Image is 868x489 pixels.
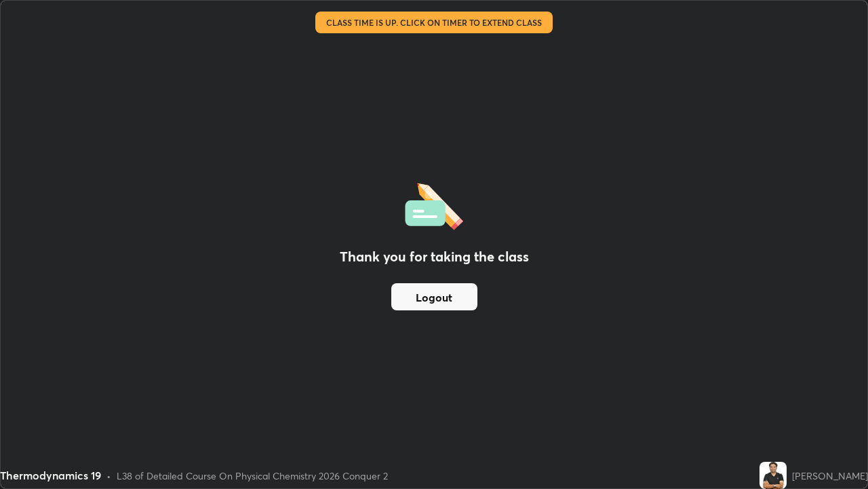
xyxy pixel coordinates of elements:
h2: Thank you for taking the class [340,247,529,267]
img: 61b8cc34d08742a995870d73e30419f3.jpg [759,462,787,489]
img: offlineFeedback.1438e8b3.svg [405,179,463,230]
div: L38 of Detailed Course On Physical Chemistry 2026 Conquer 2 [117,469,388,483]
button: Logout [391,283,477,310]
div: • [106,469,111,483]
div: [PERSON_NAME] [792,469,868,483]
